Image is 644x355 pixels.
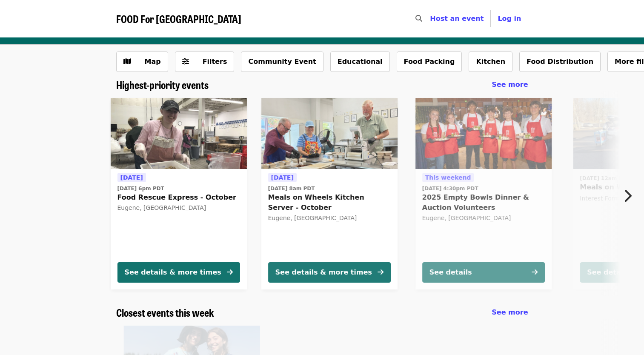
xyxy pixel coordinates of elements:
[415,14,422,23] i: search icon
[123,57,131,66] i: map icon
[492,80,528,90] a: See more
[415,98,552,289] a: See details for "2025 Empty Bowls Dinner & Auction Volunteers"
[430,14,484,23] a: Host an event
[117,262,240,283] button: See details & more times
[116,77,209,92] span: Highest-priority events
[268,262,391,283] button: See details & more times
[145,57,161,66] span: Map
[117,185,164,192] time: [DATE] 6pm PDT
[182,57,189,66] i: sliders-h icon
[268,215,391,222] div: Eugene, [GEOGRAPHIC_DATA]
[116,11,241,26] span: FOOD For [GEOGRAPHIC_DATA]
[580,195,620,202] span: Interest Form
[422,185,478,192] time: [DATE] 4:30pm PDT
[427,9,434,29] input: Search
[110,98,246,289] a: See details for "Food Rescue Express - October"
[124,267,221,278] div: See details & more times
[378,268,384,276] i: arrow-right icon
[616,184,644,208] button: Next item
[268,185,315,192] time: [DATE] 8am PDT
[116,305,214,320] span: Closest events this week
[623,188,632,204] i: chevron-right icon
[498,14,521,23] span: Log in
[422,262,545,283] button: See details
[117,204,240,212] div: Eugene, [GEOGRAPHIC_DATA]
[469,52,512,72] button: Kitchen
[425,174,471,181] span: This weekend
[429,267,472,278] div: See details
[422,215,545,222] div: Eugene, [GEOGRAPHIC_DATA]
[110,98,246,169] img: Food Rescue Express - October organized by FOOD For Lane County
[226,268,232,276] i: arrow-right icon
[271,174,294,181] span: [DATE]
[422,192,545,213] span: 2025 Empty Bowls Dinner & Auction Volunteers
[120,174,143,181] span: [DATE]
[261,98,398,169] img: Meals on Wheels Kitchen Server - October organized by FOOD For Lane County
[492,308,528,316] span: See more
[492,307,528,318] a: See more
[116,52,168,72] button: Show map view
[261,98,398,289] a: See details for "Meals on Wheels Kitchen Server - October"
[109,79,535,91] div: Highest-priority events
[116,306,214,319] a: Closest events this week
[241,52,323,72] button: Community Event
[491,10,528,27] button: Log in
[268,192,391,213] span: Meals on Wheels Kitchen Server - October
[580,175,630,182] time: [DATE] 12am PST
[415,98,552,169] img: 2025 Empty Bowls Dinner & Auction Volunteers organized by FOOD For Lane County
[532,268,538,276] i: arrow-right icon
[117,192,240,203] span: Food Rescue Express - October
[587,267,630,278] div: See details
[116,13,241,25] a: FOOD For [GEOGRAPHIC_DATA]
[330,52,390,72] button: Educational
[109,306,535,319] div: Closest events this week
[116,79,209,91] a: Highest-priority events
[275,267,372,278] div: See details & more times
[519,52,601,72] button: Food Distribution
[203,57,227,66] span: Filters
[397,52,462,72] button: Food Packing
[175,52,235,72] button: Filters (0 selected)
[492,80,528,89] span: See more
